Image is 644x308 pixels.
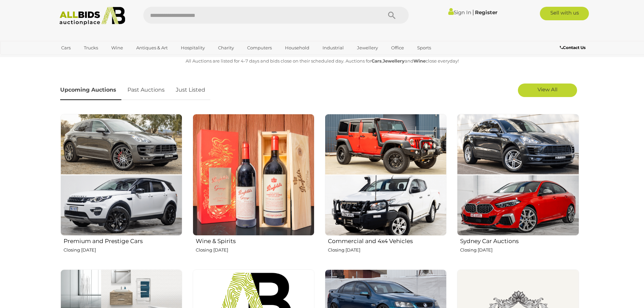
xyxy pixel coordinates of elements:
[328,236,447,244] h2: Commercial and 4x4 Vehicles
[460,236,579,244] h2: Sydney Car Auctions
[64,246,182,254] p: Closing [DATE]
[281,42,314,53] a: Household
[457,114,579,264] a: Sydney Car Auctions Closing [DATE]
[60,57,584,65] p: All Auctions are listed for 4-7 days and bids close on their scheduled day. Auctions for , and cl...
[475,9,497,16] a: Register
[79,42,102,53] a: Trucks
[448,9,471,16] a: Sign In
[472,8,474,16] span: |
[560,45,586,50] b: Contact Us
[243,42,276,53] a: Computers
[132,42,172,53] a: Antiques & Art
[193,114,314,236] img: Wine & Spirits
[457,114,579,236] img: Sydney Car Auctions
[171,80,210,100] a: Just Listed
[196,236,314,244] h2: Wine & Spirits
[328,246,447,254] p: Closing [DATE]
[60,114,182,264] a: Premium and Prestige Cars Closing [DATE]
[318,42,348,53] a: Industrial
[192,114,314,264] a: Wine & Spirits Closing [DATE]
[122,80,170,100] a: Past Auctions
[538,86,557,93] span: View All
[387,42,408,53] a: Office
[56,7,129,25] img: Allbids.com.au
[60,80,121,100] a: Upcoming Auctions
[107,42,127,53] a: Wine
[413,42,435,53] a: Sports
[372,58,382,64] strong: Cars
[413,58,426,64] strong: Wine
[64,236,182,244] h2: Premium and Prestige Cars
[325,114,447,264] a: Commercial and 4x4 Vehicles Closing [DATE]
[196,246,314,254] p: Closing [DATE]
[540,7,589,20] a: Sell with us
[353,42,382,53] a: Jewellery
[375,7,409,24] button: Search
[57,53,114,65] a: [GEOGRAPHIC_DATA]
[214,42,238,53] a: Charity
[325,114,447,236] img: Commercial and 4x4 Vehicles
[460,246,579,254] p: Closing [DATE]
[518,84,577,97] a: View All
[176,42,209,53] a: Hospitality
[57,42,75,53] a: Cars
[61,114,182,236] img: Premium and Prestige Cars
[560,44,587,51] a: Contact Us
[383,58,405,64] strong: Jewellery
